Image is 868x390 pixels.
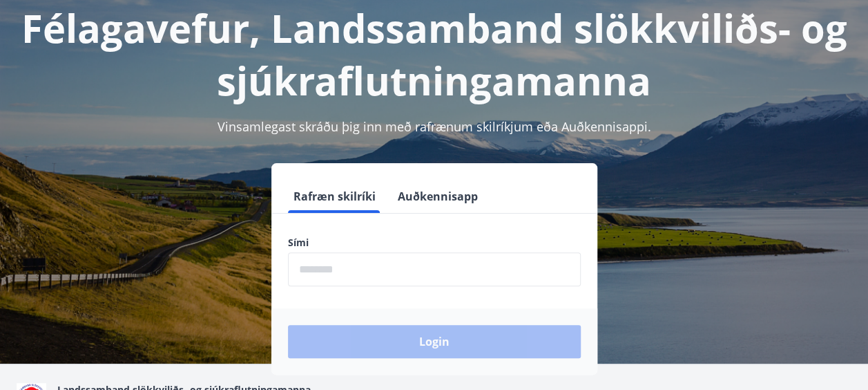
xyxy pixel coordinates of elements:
[17,1,851,106] h1: Félagavefur, Landssamband slökkviliðs- og sjúkraflutningamanna
[288,180,381,213] button: Rafræn skilríki
[288,236,581,250] label: Sími
[218,118,651,135] span: Vinsamlegast skráðu þig inn með rafrænum skilríkjum eða Auðkennisappi.
[392,180,483,213] button: Auðkennisapp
